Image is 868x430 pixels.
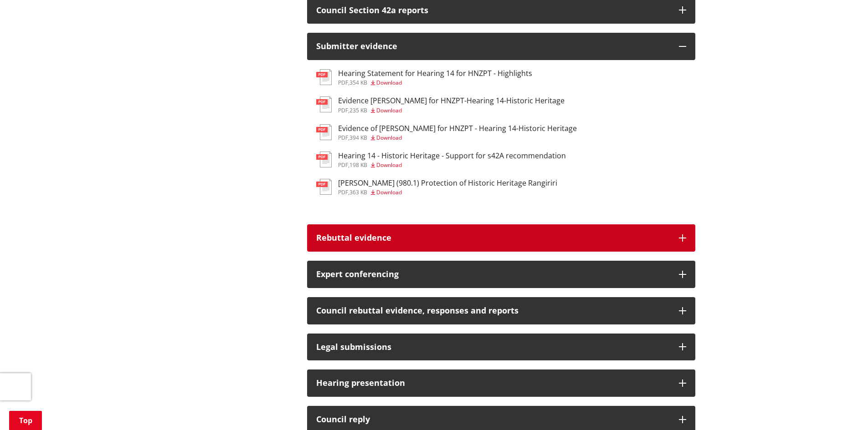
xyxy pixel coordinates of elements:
[316,124,577,141] a: Evidence of [PERSON_NAME] for HNZPT - Hearing 14-Historic Heritage pdf,394 KB Download
[349,134,367,142] span: 394 KB
[316,42,670,51] h3: Submitter evidence
[316,306,670,315] h3: Council rebuttal evidence, responses and reports
[376,106,402,114] span: Download
[349,79,367,86] span: 354 KB
[307,297,695,324] button: Council rebuttal evidence, responses and reports
[338,152,566,160] h3: Hearing 14 - Historic Heritage - Support for s42A recommendation
[307,224,695,252] button: Rebuttal evidence
[316,69,332,85] img: document-pdf.svg
[376,188,402,196] span: Download
[316,69,532,86] a: Hearing Statement for Hearing 14 for HNZPT - Highlights pdf,354 KB Download
[307,369,695,397] button: Hearing presentation
[338,79,348,86] span: pdf
[316,415,670,424] div: Council reply
[307,334,695,361] button: Legal submissions
[338,188,348,196] span: pdf
[338,162,566,168] div: ,
[376,134,402,142] span: Download
[338,135,577,141] div: ,
[9,411,42,430] a: Top
[316,233,670,243] h3: Rebuttal evidence
[338,161,348,169] span: pdf
[338,106,348,114] span: pdf
[316,179,557,195] a: [PERSON_NAME] (980.1) Protection of Historic Heritage Rangiriri pdf,363 KB Download
[338,96,565,105] h3: Evidence [PERSON_NAME] for HNZPT-Hearing 14-Historic Heritage
[316,152,332,167] img: document-pdf.svg
[349,188,367,196] span: 363 KB
[349,106,367,114] span: 235 KB
[338,69,532,78] h3: Hearing Statement for Hearing 14 for HNZPT - Highlights
[338,134,348,142] span: pdf
[316,152,566,168] a: Hearing 14 - Historic Heritage - Support for s42A recommendation pdf,198 KB Download
[316,96,332,112] img: document-pdf.svg
[376,161,402,169] span: Download
[338,190,557,195] div: ,
[316,179,332,195] img: document-pdf.svg
[826,392,859,425] iframe: Messenger Launcher
[376,79,402,86] span: Download
[307,261,695,288] button: Expert conferencing
[316,343,670,352] h3: Legal submissions
[307,33,695,60] button: Submitter evidence
[338,108,565,113] div: ,
[338,124,577,133] h3: Evidence of [PERSON_NAME] for HNZPT - Hearing 14-Historic Heritage
[349,161,367,169] span: 198 KB
[316,124,332,140] img: document-pdf.svg
[316,379,670,388] h3: Hearing presentation
[316,6,670,15] h3: Council Section 42a reports
[338,80,532,86] div: ,
[316,96,565,113] a: Evidence [PERSON_NAME] for HNZPT-Hearing 14-Historic Heritage pdf,235 KB Download
[338,179,557,187] h3: [PERSON_NAME] (980.1) Protection of Historic Heritage Rangiriri
[316,270,670,279] h3: Expert conferencing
